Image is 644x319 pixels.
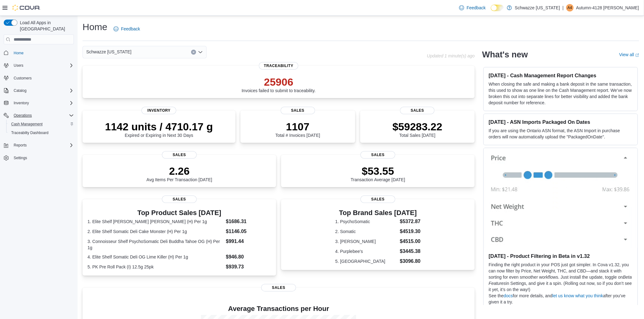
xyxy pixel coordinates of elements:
button: Reports [11,142,29,149]
span: A4 [568,4,572,11]
span: Schwazze [US_STATE] [86,48,132,56]
h1: Home [83,21,107,33]
dt: 3. [PERSON_NAME] [335,238,397,245]
span: Dark Mode [491,11,491,11]
p: 1107 [275,120,320,133]
dd: $946.80 [226,253,271,261]
button: Operations [11,112,34,119]
button: Users [1,61,76,70]
nav: Complex example [4,46,74,178]
span: Traceabilty Dashboard [9,129,74,137]
dd: $991.44 [226,238,271,245]
dd: $4515.00 [400,238,421,245]
div: Autumn-4128 Mares [566,4,574,11]
p: If you are using the Ontario ASN format, the ASN Import in purchase orders will now automatically... [489,128,633,140]
button: Open list of options [198,50,203,55]
h3: Top Product Sales [DATE] [87,209,271,217]
span: Operations [14,113,32,118]
dd: $1146.05 [226,228,271,235]
h3: [DATE] - Product Filtering in Beta in v1.32 [489,253,633,259]
span: Inventory [11,99,74,107]
p: When closing the safe and making a bank deposit in the same transaction, this used to show as one... [489,81,633,106]
p: $53.55 [351,165,405,177]
dt: 2. Somatic [335,228,397,235]
dd: $3096.80 [400,258,421,265]
button: Operations [1,111,76,120]
button: Cash Management [6,120,76,128]
p: $59283.22 [392,120,442,133]
a: Customers [11,74,34,82]
input: Dark Mode [491,5,504,11]
div: Avg Items Per Transaction [DATE] [146,165,212,182]
span: Catalog [14,88,26,93]
button: Clear input [191,50,196,55]
span: Reports [14,143,27,148]
button: Catalog [1,86,76,95]
span: Home [14,51,24,56]
a: Traceabilty Dashboard [9,129,51,137]
dd: $3445.38 [400,248,421,255]
h3: [DATE] - ASN Imports Packaged On Dates [489,119,633,125]
dt: 1. PsychoSomatic [335,218,397,225]
span: Traceabilty Dashboard [11,130,48,135]
dd: $1686.31 [226,218,271,225]
p: Autumn-4128 [PERSON_NAME] [576,4,639,11]
span: Sales [360,151,395,159]
span: Users [11,62,74,69]
button: Settings [1,153,76,162]
dd: $939.73 [226,263,271,271]
p: 25906 [242,76,316,88]
button: Reports [1,141,76,150]
dt: 5. PK Pre Roll Pack (I) 12.5g 25pk [87,264,223,270]
h4: Average Transactions per Hour [87,305,470,312]
p: Schwazze [US_STATE] [515,4,560,11]
p: Updated 1 minute(s) ago [427,53,475,58]
span: Feedback [121,26,140,32]
span: Sales [280,107,315,114]
span: Feedback [467,5,485,11]
button: Home [1,48,76,57]
dt: 2. Elite Shelf Somatic Deli Cake Monster (H) Per 1g [87,228,223,235]
span: Cash Management [11,122,42,127]
h3: Top Brand Sales [DATE] [335,209,421,217]
img: Cova [12,5,40,11]
span: Inventory [141,107,176,114]
span: Load All Apps in [GEOGRAPHIC_DATA] [17,20,74,32]
a: Feedback [111,23,142,35]
span: Users [14,63,23,68]
p: See the for more details, and after you’ve given it a try. [489,293,633,305]
span: Settings [14,155,27,160]
a: View allExternal link [619,52,639,57]
span: Sales [162,151,197,159]
dt: 1. Elite Shelf [PERSON_NAME] [PERSON_NAME] (H) Per 1g [87,218,223,225]
h3: [DATE] - Cash Management Report Changes [489,72,633,79]
button: Traceabilty Dashboard [6,128,76,137]
span: Sales [400,107,435,114]
a: Home [11,49,26,57]
a: docs [504,293,513,298]
dt: 3. Connoisseur Shelf PsychoSomatic Deli Buddha Tahoe OG (H) Per 1g [87,238,223,251]
a: Feedback [457,2,488,14]
span: Inventory [14,101,29,106]
a: Settings [11,154,29,162]
span: Reports [11,142,74,149]
button: Inventory [11,99,31,107]
span: Sales [261,284,296,291]
span: Customers [14,76,32,81]
em: Beta Features [489,275,632,286]
p: 2.26 [146,165,212,177]
span: Sales [162,195,197,203]
span: Sales [360,195,395,203]
div: Expired or Expiring in Next 30 Days [105,120,213,138]
button: Catalog [11,87,29,94]
span: Cash Management [9,120,74,128]
dd: $4519.30 [400,228,421,235]
span: Traceability [259,62,298,70]
h2: What's new [482,50,528,60]
span: Settings [11,154,74,162]
a: let us know what you think [552,293,603,298]
span: Home [11,49,74,56]
p: 1142 units / 4710.17 g [105,120,213,133]
div: Invoices failed to submit to traceability. [242,76,316,93]
div: Total # Invoices [DATE] [275,120,320,138]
